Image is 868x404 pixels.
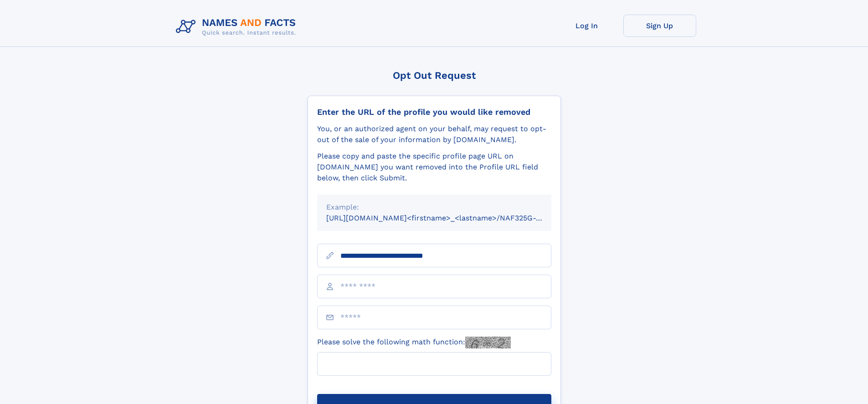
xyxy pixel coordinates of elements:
a: Log In [550,15,623,37]
a: Sign Up [623,15,696,37]
label: Please solve the following math function: [317,337,511,348]
div: Please copy and paste the specific profile page URL on [DOMAIN_NAME] you want removed into the Pr... [317,151,551,184]
div: Opt Out Request [308,70,561,81]
div: Example: [326,202,542,213]
div: Enter the URL of the profile you would like removed [317,107,551,117]
img: Logo Names and Facts [172,15,303,39]
small: [URL][DOMAIN_NAME]<firstname>_<lastname>/NAF325G-xxxxxxxx [326,214,569,222]
div: You, or an authorized agent on your behalf, may request to opt-out of the sale of your informatio... [317,123,551,145]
